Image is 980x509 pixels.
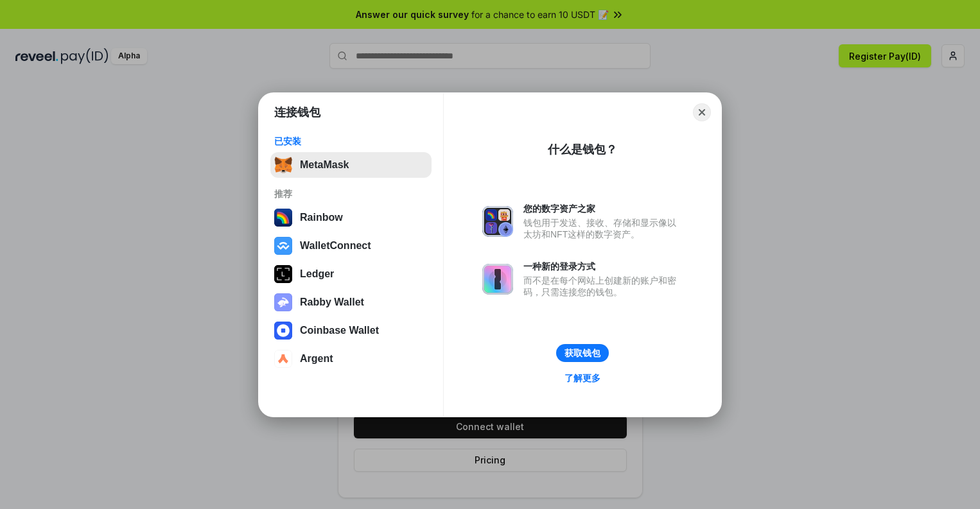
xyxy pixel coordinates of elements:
button: Rabby Wallet [270,289,432,315]
img: svg+xml,%3Csvg%20xmlns%3D%22http%3A%2F%2Fwww.w3.org%2F2000%2Fsvg%22%20width%3D%2228%22%20height%3... [274,265,292,283]
a: 了解更多 [557,370,608,386]
div: 推荐 [274,188,428,200]
img: svg+xml,%3Csvg%20xmlns%3D%22http%3A%2F%2Fwww.w3.org%2F2000%2Fsvg%22%20fill%3D%22none%22%20viewBox... [274,293,292,311]
button: Rainbow [270,205,432,230]
div: Rabby Wallet [300,297,364,308]
button: Ledger [270,261,432,287]
div: 钱包用于发送、接收、存储和显示像以太坊和NFT这样的数字资产。 [523,217,683,240]
img: svg+xml,%3Csvg%20width%3D%2228%22%20height%3D%2228%22%20viewBox%3D%220%200%2028%2028%22%20fill%3D... [274,350,292,368]
div: 而不是在每个网站上创建新的账户和密码，只需连接您的钱包。 [523,275,683,298]
div: Argent [300,353,333,365]
div: WalletConnect [300,240,371,252]
div: 了解更多 [564,372,600,384]
img: svg+xml,%3Csvg%20xmlns%3D%22http%3A%2F%2Fwww.w3.org%2F2000%2Fsvg%22%20fill%3D%22none%22%20viewBox... [482,264,513,295]
div: Rainbow [300,212,343,223]
div: 已安装 [274,135,428,147]
img: svg+xml,%3Csvg%20width%3D%22120%22%20height%3D%22120%22%20viewBox%3D%220%200%20120%20120%22%20fil... [274,209,292,227]
button: WalletConnect [270,233,432,259]
div: 一种新的登录方式 [523,261,683,272]
button: MetaMask [270,152,432,178]
img: svg+xml,%3Csvg%20fill%3D%22none%22%20height%3D%2233%22%20viewBox%3D%220%200%2035%2033%22%20width%... [274,156,292,174]
div: 获取钱包 [564,347,600,359]
div: Ledger [300,268,334,280]
button: 获取钱包 [556,344,609,362]
div: 您的数字资产之家 [523,203,683,214]
button: Coinbase Wallet [270,318,432,343]
div: Coinbase Wallet [300,325,379,336]
h1: 连接钱包 [274,105,320,120]
div: MetaMask [300,159,349,171]
img: svg+xml,%3Csvg%20xmlns%3D%22http%3A%2F%2Fwww.w3.org%2F2000%2Fsvg%22%20fill%3D%22none%22%20viewBox... [482,206,513,237]
img: svg+xml,%3Csvg%20width%3D%2228%22%20height%3D%2228%22%20viewBox%3D%220%200%2028%2028%22%20fill%3D... [274,237,292,255]
div: 什么是钱包？ [548,142,617,157]
button: Argent [270,346,432,372]
img: svg+xml,%3Csvg%20width%3D%2228%22%20height%3D%2228%22%20viewBox%3D%220%200%2028%2028%22%20fill%3D... [274,322,292,340]
button: Close [693,103,711,121]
